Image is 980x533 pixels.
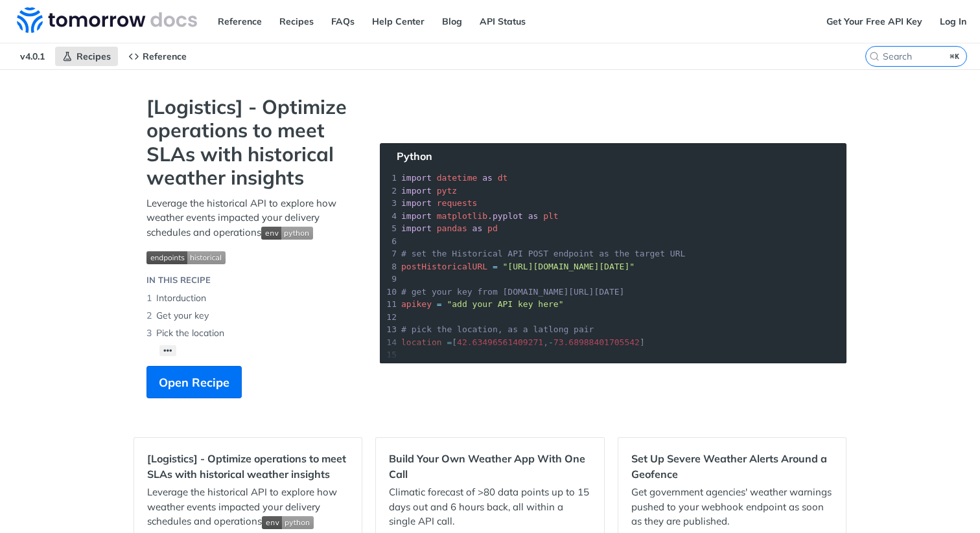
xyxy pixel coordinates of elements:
[631,485,833,529] p: Get government agencies' weather warnings pushed to your webhook endpoint as soon as they are pub...
[146,251,226,264] img: endpoint
[143,51,187,62] span: Reference
[261,227,313,240] img: env
[869,51,880,62] svg: Search
[13,47,52,66] span: v4.0.1
[947,50,963,63] kbd: ⌘K
[631,451,833,482] h2: Set Up Severe Weather Alerts Around a Geofence
[819,12,929,31] a: Get Your Free API Key
[76,51,111,62] span: Recipes
[146,307,354,324] li: Get your key
[435,12,469,31] a: Blog
[146,324,354,342] li: Pick the location
[159,374,229,391] span: Open Recipe
[146,95,354,190] strong: [Logistics] - Optimize operations to meet SLAs with historical weather insights
[365,12,432,31] a: Help Center
[147,451,349,482] h2: [Logistics] - Optimize operations to meet SLAs with historical weather insights
[146,196,354,240] p: Leverage the historical API to explore how weather events impacted your delivery schedules and op...
[159,345,176,356] button: •••
[389,451,590,482] h2: Build Your Own Weather App With One Call
[211,12,269,31] a: Reference
[146,289,354,307] li: Intorduction
[55,47,118,66] a: Recipes
[17,7,197,33] img: Tomorrow.io Weather API Docs
[146,274,211,287] div: IN THIS RECIPE
[121,47,194,66] a: Reference
[262,515,314,527] span: Expand image
[933,12,974,31] a: Log In
[261,226,313,238] span: Expand image
[389,485,590,529] p: Climatic forecast of >80 data points up to 15 days out and 6 hours back, all within a single API ...
[324,12,362,31] a: FAQs
[272,12,321,31] a: Recipes
[262,516,314,529] img: env
[472,12,533,31] a: API Status
[146,249,354,264] span: Expand image
[146,366,242,398] button: Open Recipe
[147,485,349,529] p: Leverage the historical API to explore how weather events impacted your delivery schedules and op...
